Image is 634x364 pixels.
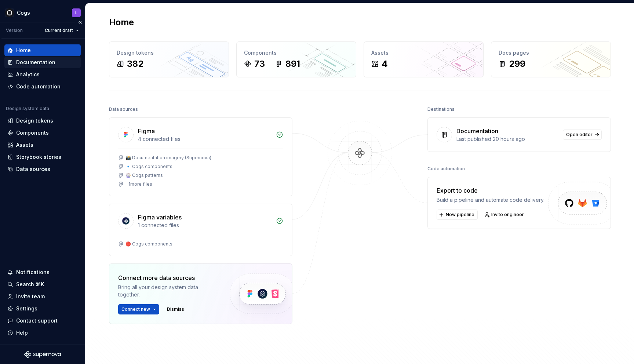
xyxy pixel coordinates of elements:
[45,28,73,33] span: Current draft
[16,129,49,136] div: Components
[125,241,172,247] div: ⛔️ Cogs components
[109,17,134,28] h2: Home
[456,127,498,135] div: Documentation
[4,57,81,68] a: Documentation
[6,28,23,33] div: Version
[491,41,611,77] a: Docs pages299
[4,266,81,278] button: Notifications
[5,8,14,17] img: 293001da-8814-4710-858c-a22b548e5d5c.png
[16,71,40,78] div: Analytics
[75,17,85,28] button: Collapse sidebar
[118,304,159,314] button: Connect new
[446,212,474,218] span: New pipeline
[1,5,84,21] button: CogsL
[109,117,292,196] a: Figma4 connected files📸 Documentation imagery (Supernova)🔹 Cogs components🎡 Cogs patterns+1more f...
[16,153,61,161] div: Storybook stories
[41,25,82,36] button: Current draft
[16,165,50,173] div: Data sources
[4,151,81,163] a: Storybook stories
[125,155,211,161] div: 📸 Documentation imagery (Supernova)
[482,210,527,220] a: Invite engineer
[4,303,81,314] a: Settings
[16,83,61,90] div: Code automation
[499,49,603,57] div: Docs pages
[4,81,81,92] a: Code automation
[125,181,152,187] div: + 1 more files
[118,273,217,282] div: Connect more data sources
[437,196,544,204] div: Build a pipeline and automate code delivery.
[109,41,229,77] a: Design tokens382
[16,281,44,288] div: Search ⌘K
[16,47,31,54] div: Home
[427,104,455,114] div: Destinations
[254,58,265,70] div: 73
[118,284,217,298] div: Bring all your design system data together.
[75,10,77,16] div: L
[16,317,58,324] div: Contact support
[4,279,81,290] button: Search ⌘K
[491,212,524,218] span: Invite engineer
[4,115,81,127] a: Design tokens
[167,306,184,312] span: Dismiss
[138,222,272,229] div: 1 connected files
[371,49,476,57] div: Assets
[382,58,388,70] div: 4
[125,172,163,178] div: 🎡 Cogs patterns
[285,58,300,70] div: 891
[364,41,484,77] a: Assets4
[563,130,602,140] a: Open editor
[437,210,478,220] button: New pipeline
[4,327,81,339] button: Help
[244,49,349,57] div: Components
[16,141,33,149] div: Assets
[16,329,28,336] div: Help
[125,164,172,170] div: 🔹 Cogs components
[16,305,37,312] div: Settings
[509,58,525,70] div: 299
[121,306,150,312] span: Connect new
[4,291,81,302] a: Invite team
[4,315,81,327] button: Contact support
[17,9,30,17] div: Cogs
[24,351,61,358] svg: Supernova Logo
[138,135,272,143] div: 4 connected files
[16,269,50,276] div: Notifications
[4,163,81,175] a: Data sources
[427,164,465,174] div: Code automation
[117,49,221,57] div: Design tokens
[138,213,182,222] div: Figma variables
[236,41,356,77] a: Components73891
[4,44,81,56] a: Home
[138,127,155,135] div: Figma
[437,186,544,195] div: Export to code
[16,59,55,66] div: Documentation
[109,204,292,256] a: Figma variables1 connected files⛔️ Cogs components
[4,127,81,139] a: Components
[127,58,143,70] div: 382
[16,293,45,300] div: Invite team
[16,117,53,124] div: Design tokens
[109,104,138,114] div: Data sources
[4,69,81,80] a: Analytics
[6,106,49,112] div: Design system data
[456,135,558,143] div: Last published 20 hours ago
[566,132,593,138] span: Open editor
[164,304,187,314] button: Dismiss
[4,139,81,151] a: Assets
